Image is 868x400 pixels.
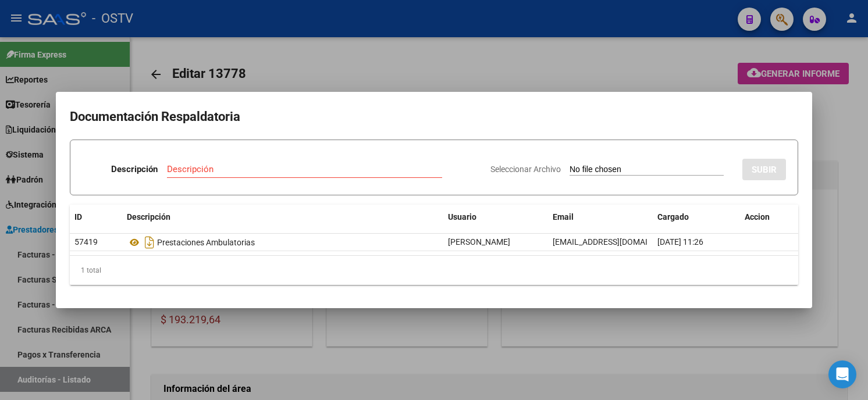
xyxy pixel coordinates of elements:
div: Open Intercom Messenger [828,360,856,388]
span: Descripción [127,212,170,222]
span: [PERSON_NAME] [448,237,510,247]
h2: Documentación Respaldatoria [70,106,798,128]
span: 57419 [74,237,98,247]
span: Cargado [657,212,689,222]
span: Accion [745,212,770,222]
datatable-header-cell: Cargado [653,205,740,230]
span: [EMAIL_ADDRESS][DOMAIN_NAME] [553,237,682,247]
span: Seleccionar Archivo [490,165,561,174]
datatable-header-cell: Descripción [122,205,443,230]
button: SUBIR [742,159,786,180]
span: SUBIR [752,165,777,175]
datatable-header-cell: Accion [740,205,798,230]
div: 1 total [70,256,798,285]
i: Descargar documento [142,233,157,252]
datatable-header-cell: ID [70,205,122,230]
datatable-header-cell: Usuario [443,205,548,230]
span: ID [74,212,82,222]
datatable-header-cell: Email [548,205,653,230]
span: [DATE] 11:26 [657,237,703,247]
span: Email [553,212,574,222]
div: Prestaciones Ambulatorias [127,233,439,252]
span: Usuario [448,212,476,222]
p: Descripción [111,163,158,176]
